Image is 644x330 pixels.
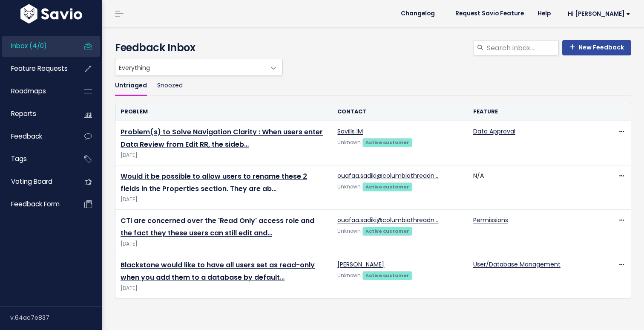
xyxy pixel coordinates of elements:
span: Tags [11,154,27,163]
a: Permissions [473,216,508,224]
span: Voting Board [11,177,52,186]
a: Data Approval [473,127,515,136]
span: Unknown [337,139,361,146]
a: User/Database Management [473,260,561,269]
span: [DATE] [121,284,327,293]
th: Contact [332,103,468,121]
input: Search inbox... [486,40,559,55]
span: Feedback form [11,200,60,208]
a: Blackstone would like to have all users set as read-only when you add them to a database by default… [121,260,315,282]
a: CTI are concerned over the 'Read Only' access role and the fact they these users can still edit and… [121,216,314,238]
a: Hi [PERSON_NAME] [558,7,637,20]
a: Voting Board [2,172,71,191]
span: Feature Requests [11,64,68,73]
span: Roadmaps [11,87,46,96]
td: N/A [468,165,604,210]
a: Problem(s) to Solve Navigation Clarity : When users enter Data Review from Edit RR, the sideb… [121,127,323,149]
a: Tags [2,149,71,169]
th: Problem [115,103,332,121]
a: Feature Requests [2,59,71,78]
a: New Feedback [562,40,631,55]
a: [PERSON_NAME] [337,260,384,269]
strong: Active customer [365,183,409,190]
span: Feedback [11,132,42,141]
span: Changelog [401,11,435,17]
span: Reports [11,109,36,118]
a: Active customer [362,271,412,279]
span: Unknown [337,228,361,234]
a: Active customer [362,226,412,235]
a: Active customer [362,182,412,191]
a: Feedback form [2,194,71,214]
span: Everything [115,59,265,75]
span: [DATE] [121,240,327,249]
h4: Feedback Inbox [115,40,631,55]
a: Snoozed [157,76,183,96]
img: logo-white.9d6f32f41409.svg [18,4,84,23]
span: [DATE] [121,151,327,160]
span: Unknown [337,272,361,279]
strong: Active customer [365,139,409,146]
div: v.64ac7e837 [10,307,102,329]
a: ouafaa.sadiki@columbiathreadn… [337,171,438,180]
a: Help [531,7,558,20]
ul: Filter feature requests [115,76,631,96]
span: [DATE] [121,195,327,204]
a: Savills IM [337,127,363,136]
a: Would it be possible to allow users to rename these 2 fields in the Properties section. They are ab… [121,171,307,194]
a: ouafaa.sadiki@columbiathreadn… [337,216,438,224]
th: Feature [468,103,604,121]
a: Untriaged [115,76,147,96]
a: Roadmaps [2,81,71,101]
strong: Active customer [365,272,409,279]
strong: Active customer [365,228,409,234]
span: Hi [PERSON_NAME] [568,11,630,17]
a: Request Savio Feature [448,7,531,20]
a: Reports [2,104,71,124]
a: Inbox (4/0) [2,36,71,56]
a: Active customer [362,138,412,146]
span: Inbox (4/0) [11,41,47,50]
span: Everything [115,59,283,76]
span: Unknown [337,183,361,190]
a: Feedback [2,127,71,146]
